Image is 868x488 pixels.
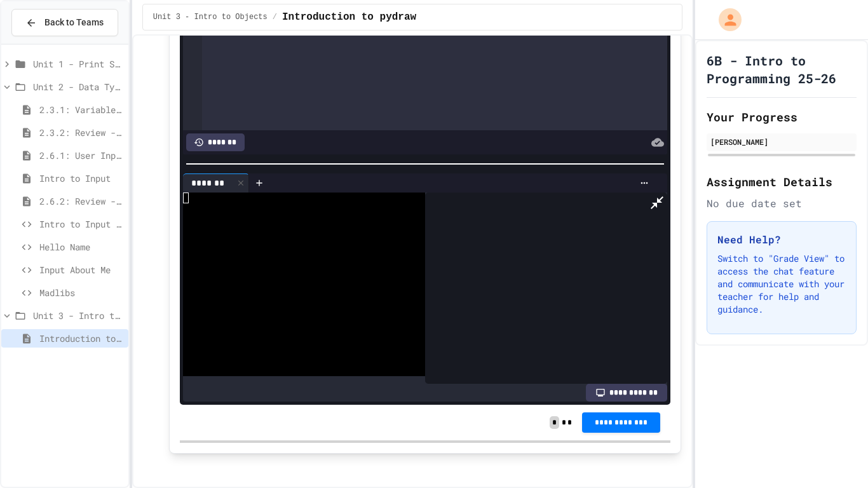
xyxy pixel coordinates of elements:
[710,136,853,147] div: [PERSON_NAME]
[33,80,123,93] span: Unit 2 - Data Types, Variables, [DEMOGRAPHIC_DATA]
[717,252,846,316] p: Switch to "Grade View" to access the chat feature and communicate with your teacher for help and ...
[282,10,416,25] span: Introduction to pydraw
[707,51,857,87] h1: 6B - Intro to Programming 25-26
[717,232,846,247] h3: Need Help?
[39,240,123,254] span: Hello Name
[705,5,745,34] div: My Account
[39,149,123,162] span: 2.6.1: User Input
[39,194,123,208] span: 2.6.2: Review - User Input
[44,16,104,29] span: Back to Teams
[707,173,857,191] h2: Assignment Details
[11,9,118,36] button: Back to Teams
[33,309,123,322] span: Unit 3 - Intro to Objects
[39,126,123,139] span: 2.3.2: Review - Variables and Data Types
[707,196,857,211] div: No due date set
[273,12,277,22] span: /
[39,263,123,276] span: Input About Me
[39,103,123,116] span: 2.3.1: Variables and Data Types
[153,12,268,22] span: Unit 3 - Intro to Objects
[39,217,123,231] span: Intro to Input Exercise
[39,286,123,299] span: Madlibs
[707,108,857,126] h2: Your Progress
[39,332,123,345] span: Introduction to pydraw
[39,172,123,185] span: Intro to Input
[33,57,123,71] span: Unit 1 - Print Statements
